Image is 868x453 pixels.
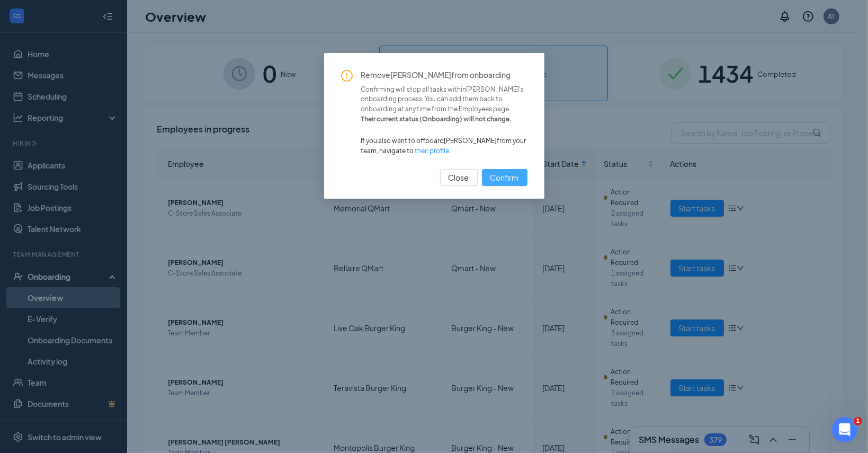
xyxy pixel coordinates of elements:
[361,70,527,81] span: Remove [PERSON_NAME] from onboarding
[482,169,527,186] button: Confirm
[361,136,527,156] span: If you also want to offboard [PERSON_NAME] from your team, navigate to .
[361,85,527,115] span: Confirming will stop all tasks within [PERSON_NAME] 's onboarding process. You can add them back ...
[341,70,353,82] span: exclamation-circle
[490,172,519,183] span: Confirm
[854,417,862,425] span: 1
[440,169,478,186] button: Close
[449,172,469,183] span: Close
[415,147,450,155] a: their profile
[832,417,857,442] iframe: Intercom live chat
[361,114,527,125] span: Their current status ( Onboarding ) will not change.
